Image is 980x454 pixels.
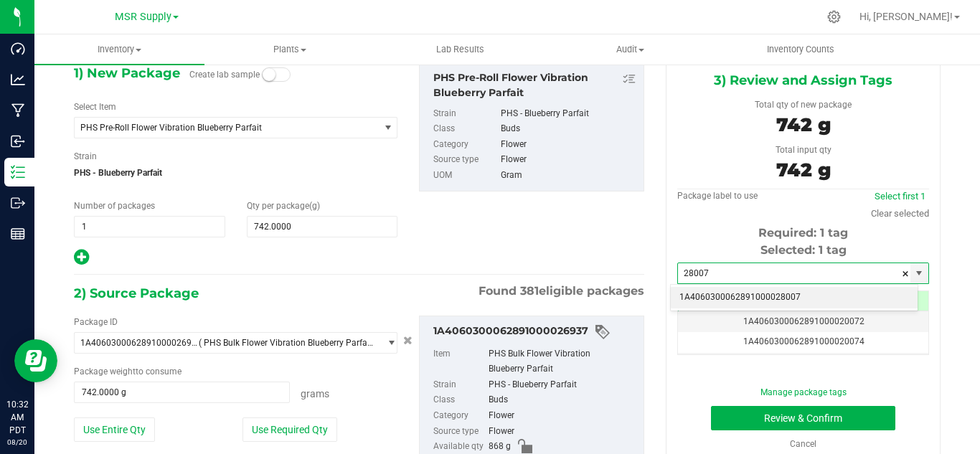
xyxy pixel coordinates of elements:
[433,346,486,377] label: Item
[714,70,892,91] span: 3) Review and Assign Tags
[901,263,910,285] span: clear
[825,10,843,24] div: Manage settings
[776,159,831,181] span: 742 g
[74,283,199,304] span: 2) Source Package
[433,424,486,440] label: Source type
[11,103,25,118] inline-svg: Manufacturing
[433,137,498,153] label: Category
[433,377,486,393] label: Strain
[34,34,204,65] a: Inventory
[6,398,28,437] p: 10:32 AM PDT
[489,424,636,440] div: Flower
[80,123,362,133] span: PHS Pre-Roll Flower Vibration Blueberry Parfait
[433,106,498,122] label: Strain
[776,145,831,155] span: Total input qty
[379,333,397,353] span: select
[748,43,854,56] span: Inventory Counts
[74,62,180,84] span: 1) New Package
[6,437,28,448] p: 08/20
[417,43,504,56] span: Lab Results
[859,11,953,22] span: Hi, [PERSON_NAME]!
[110,366,136,377] span: weight
[715,34,885,65] a: Inventory Counts
[34,43,204,56] span: Inventory
[489,377,636,393] div: PHS - Blueberry Parfait
[11,196,25,210] inline-svg: Outbound
[678,263,910,283] input: Starting tag number
[247,201,320,211] span: Qty per package
[760,243,847,257] span: Selected: 1 tag
[74,317,118,327] span: Package ID
[242,417,337,442] button: Use Required Qty
[501,137,636,153] div: Flower
[677,191,758,201] span: Package label to use
[11,227,25,241] inline-svg: Reports
[776,113,831,136] span: 742 g
[74,417,155,442] button: Use Entire Qty
[433,121,498,137] label: Class
[189,64,260,85] label: Create lab sample
[374,34,545,65] a: Lab Results
[501,168,636,184] div: Gram
[74,162,397,184] span: PHS - Blueberry Parfait
[755,100,852,110] span: Total qty of new package
[743,336,864,346] span: 1A4060300062891000020074
[74,100,116,113] label: Select Item
[433,323,636,341] div: 1A4060300062891000026937
[489,392,636,408] div: Buds
[871,208,929,219] a: Clear selected
[520,284,539,298] span: 381
[760,387,847,397] a: Manage package tags
[433,70,636,100] div: PHS Pre-Roll Flower Vibration Blueberry Parfait
[433,168,498,184] label: UOM
[74,150,97,163] label: Strain
[309,201,320,211] span: (g)
[546,43,715,56] span: Audit
[74,366,182,377] span: Package to consume
[204,34,374,65] a: Plants
[489,408,636,424] div: Flower
[671,287,918,308] li: 1A4060300062891000028007
[11,134,25,148] inline-svg: Inbound
[501,152,636,168] div: Flower
[74,201,155,211] span: Number of packages
[11,165,25,179] inline-svg: Inventory
[501,121,636,137] div: Buds
[479,283,644,300] span: Found eligible packages
[790,439,816,449] a: Cancel
[115,11,171,23] span: MSR Supply
[489,346,636,377] div: PHS Bulk Flower Vibration Blueberry Parfait
[301,388,329,399] span: Grams
[205,43,374,56] span: Plants
[399,331,417,351] button: Cancel button
[11,42,25,56] inline-svg: Dashboard
[199,338,373,348] span: ( PHS Bulk Flower Vibration Blueberry Parfait )
[75,217,225,237] input: 1
[743,316,864,326] span: 1A4060300062891000020072
[711,406,895,430] button: Review & Confirm
[379,118,397,138] span: select
[433,408,486,424] label: Category
[248,217,397,237] input: 742.0000
[875,191,925,202] a: Select first 1
[910,263,928,283] span: select
[545,34,715,65] a: Audit
[75,382,289,402] input: 742.0000 g
[11,72,25,87] inline-svg: Analytics
[758,226,848,240] span: Required: 1 tag
[501,106,636,122] div: PHS - Blueberry Parfait
[14,339,57,382] iframe: Resource center
[433,392,486,408] label: Class
[74,255,89,265] span: Add new output
[433,152,498,168] label: Source type
[80,338,199,348] span: 1A4060300062891000026937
